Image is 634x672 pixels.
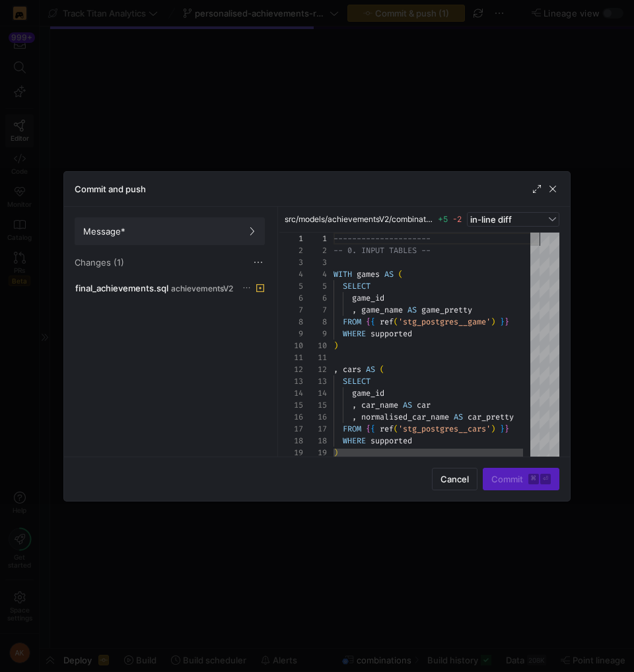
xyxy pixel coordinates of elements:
[334,269,352,280] span: WITH
[303,435,327,447] div: 18
[366,317,370,327] span: {
[343,435,366,446] span: WHERE
[343,281,370,291] span: SELECT
[361,305,403,315] span: game_name
[334,340,338,351] span: )
[75,184,146,194] h3: Commit and push
[279,423,303,435] div: 17
[279,328,303,340] div: 9
[380,424,394,434] span: ref
[279,316,303,328] div: 8
[303,280,327,292] div: 5
[380,364,384,375] span: (
[417,400,431,410] span: car
[303,447,327,459] div: 19
[279,340,303,352] div: 10
[352,388,384,398] span: game_id
[279,352,303,363] div: 11
[361,412,449,422] span: normalised_car_name
[303,268,327,280] div: 4
[384,269,394,280] span: AS
[72,280,267,297] button: final_achievements.sqlachievementsV2
[303,363,327,375] div: 12
[83,226,125,237] span: Message*
[500,424,505,434] span: }
[279,292,303,304] div: 6
[303,352,327,363] div: 11
[440,474,469,484] span: Cancel
[352,400,357,410] span: ,
[303,411,327,423] div: 16
[75,257,124,268] span: Changes (1)
[343,317,361,327] span: FROM
[334,233,431,244] span: ---------------------
[453,214,462,224] span: -2
[279,387,303,399] div: 14
[361,400,398,410] span: car_name
[398,269,403,280] span: (
[500,317,505,327] span: }
[421,305,472,315] span: game_pretty
[303,375,327,387] div: 13
[279,399,303,411] div: 15
[366,364,375,375] span: AS
[398,424,491,434] span: 'stg_postgres__cars'
[303,304,327,316] div: 7
[352,412,357,422] span: ,
[303,423,327,435] div: 17
[407,305,417,315] span: AS
[303,387,327,399] div: 14
[394,317,398,327] span: (
[370,328,412,339] span: supported
[403,400,412,410] span: AS
[394,424,398,434] span: (
[279,447,303,459] div: 19
[303,328,327,340] div: 9
[303,244,327,256] div: 2
[279,375,303,387] div: 13
[370,317,375,327] span: {
[279,233,303,244] div: 1
[438,214,448,224] span: +5
[505,424,509,434] span: }
[357,269,380,280] span: games
[75,217,265,245] button: Message*
[468,412,514,422] span: car_pretty
[171,284,233,293] span: achievementsV2
[343,376,370,387] span: SELECT
[279,411,303,423] div: 16
[352,293,384,303] span: game_id
[279,435,303,447] div: 18
[334,447,338,458] span: )
[343,328,366,339] span: WHERE
[491,424,495,434] span: )
[285,215,433,224] span: src/models/achievementsV2/combinations.sql
[303,340,327,352] div: 10
[303,316,327,328] div: 8
[432,468,477,490] button: Cancel
[303,233,327,244] div: 1
[398,317,491,327] span: 'stg_postgres__game'
[380,317,394,327] span: ref
[470,214,512,225] span: in-line diff
[75,283,168,293] span: final_achievements.sql
[370,435,412,446] span: supported
[366,424,370,434] span: {
[279,280,303,292] div: 5
[279,363,303,375] div: 12
[334,364,338,375] span: ,
[279,256,303,268] div: 3
[343,424,361,434] span: FROM
[454,412,463,422] span: AS
[370,424,375,434] span: {
[303,292,327,304] div: 6
[303,256,327,268] div: 3
[279,304,303,316] div: 7
[352,305,357,315] span: ,
[334,245,431,256] span: -- 0. INPUT TABLES --
[279,244,303,256] div: 2
[279,268,303,280] div: 4
[491,317,495,327] span: )
[343,364,361,375] span: cars
[505,317,509,327] span: }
